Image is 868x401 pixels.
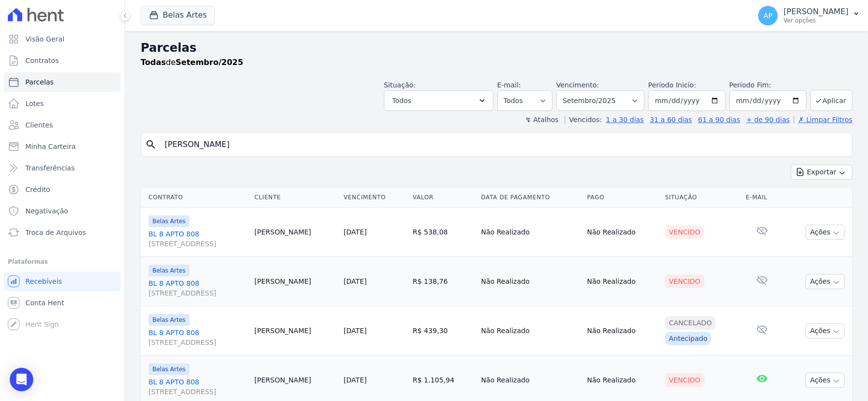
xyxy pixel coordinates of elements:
a: 31 a 60 dias [650,116,692,124]
a: Minha Carteira [4,137,121,156]
td: Não Realizado [583,257,661,306]
div: Cancelado [665,316,716,330]
th: Cliente [251,188,340,208]
span: [STREET_ADDRESS] [148,239,247,249]
span: AP [763,12,772,19]
a: Contratos [4,51,121,70]
input: Buscar por nome do lote ou do cliente [159,135,848,154]
a: Crédito [4,180,121,199]
td: [PERSON_NAME] [251,208,340,257]
a: Transferências [4,158,121,178]
a: BL 8 APTO 808[STREET_ADDRESS] [148,377,247,397]
th: Pago [583,188,661,208]
h2: Parcelas [141,39,852,57]
span: Conta Hent [25,298,64,308]
span: Belas Artes [148,314,190,326]
td: Não Realizado [477,208,583,257]
div: Antecipado [665,332,711,345]
a: Negativação [4,201,121,221]
button: Ações [805,323,845,338]
button: Exportar [791,165,852,180]
button: Ações [805,225,845,240]
span: Negativação [25,206,68,216]
a: BL 8 APTO 808[STREET_ADDRESS] [148,229,247,249]
label: Período Inicío: [648,81,696,89]
a: 1 a 30 dias [606,116,644,124]
div: Open Intercom Messenger [10,368,33,391]
button: Aplicar [810,90,852,111]
span: Troca de Arquivos [25,228,86,237]
td: R$ 538,08 [409,208,477,257]
span: Contratos [25,56,59,65]
td: Não Realizado [477,257,583,306]
label: ↯ Atalhos [525,116,558,124]
span: Todos [392,95,411,106]
span: [STREET_ADDRESS] [148,338,247,347]
a: BL 8 APTO 808[STREET_ADDRESS] [148,278,247,298]
a: Troca de Arquivos [4,223,121,242]
a: Parcelas [4,72,121,92]
label: Situação: [384,81,416,89]
i: search [145,139,157,150]
span: Recebíveis [25,276,62,286]
a: Visão Geral [4,29,121,49]
button: Todos [384,90,493,111]
a: 61 a 90 dias [698,116,740,124]
strong: Todas [141,58,166,67]
button: AP [PERSON_NAME] Ver opções [750,2,868,29]
span: Transferências [25,163,75,173]
div: Vencido [665,274,704,288]
td: R$ 439,30 [409,306,477,356]
a: Lotes [4,94,121,113]
th: Valor [409,188,477,208]
td: Não Realizado [477,306,583,356]
span: Belas Artes [148,265,190,276]
th: Contrato [141,188,251,208]
a: Conta Hent [4,293,121,313]
a: ✗ Limpar Filtros [794,116,852,124]
span: Belas Artes [148,363,190,375]
strong: Setembro/2025 [176,58,243,67]
div: Plataformas [8,256,117,268]
th: E-mail [742,188,783,208]
span: [STREET_ADDRESS] [148,288,247,298]
th: Vencimento [339,188,408,208]
td: R$ 138,76 [409,257,477,306]
a: + de 90 dias [746,116,790,124]
a: BL 8 APTO 808[STREET_ADDRESS] [148,328,247,347]
span: [STREET_ADDRESS] [148,387,247,397]
td: [PERSON_NAME] [251,306,340,356]
a: [DATE] [343,376,366,384]
span: Parcelas [25,77,54,87]
a: [DATE] [343,228,366,236]
p: Ver opções [783,17,848,24]
div: Vencido [665,225,704,239]
div: Vencido [665,373,704,387]
span: Belas Artes [148,215,190,227]
td: Não Realizado [583,208,661,257]
span: Crédito [25,185,50,194]
label: Período Fim: [729,80,806,90]
a: Clientes [4,115,121,135]
td: [PERSON_NAME] [251,257,340,306]
span: Lotes [25,99,44,108]
label: Vencidos: [565,116,602,124]
span: Clientes [25,120,53,130]
button: Belas Artes [141,6,215,24]
a: Recebíveis [4,272,121,291]
label: Vencimento: [556,81,599,89]
th: Situação [661,188,742,208]
th: Data de Pagamento [477,188,583,208]
a: [DATE] [343,327,366,335]
span: Visão Geral [25,34,64,44]
button: Ações [805,274,845,289]
p: de [141,57,243,68]
p: [PERSON_NAME] [783,7,848,17]
button: Ações [805,373,845,388]
span: Minha Carteira [25,142,76,151]
td: Não Realizado [583,306,661,356]
label: E-mail: [497,81,521,89]
a: [DATE] [343,277,366,285]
